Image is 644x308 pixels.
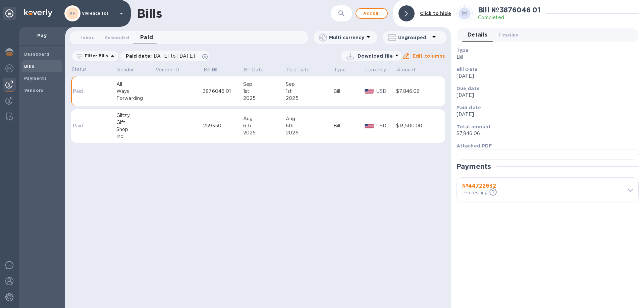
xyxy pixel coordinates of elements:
h2: Payments [457,162,491,171]
b: Bills [24,64,34,69]
div: 1st [286,88,333,95]
div: Sep [286,81,333,88]
div: 2025 [243,129,286,136]
button: Addbill [356,8,388,19]
img: USD [365,124,374,128]
div: 2025 [243,95,286,102]
div: Aug [286,115,333,122]
div: Ways [116,88,155,95]
div: All [116,81,155,88]
img: Logo [24,9,52,17]
div: 6th [243,122,286,129]
p: Currency [365,66,386,73]
b: № 44722632 [462,183,496,189]
span: Type [334,66,355,73]
p: Paid [73,88,93,95]
div: Bill [333,88,365,95]
div: Aug [243,115,286,122]
div: Sep [243,81,286,88]
p: Ungrouped [398,34,430,41]
p: Paid [73,122,93,129]
iframe: Chat Widget [610,276,644,308]
p: Vendor [117,66,134,73]
span: Vendor [117,66,143,73]
p: USD [376,122,396,129]
span: Scheduled [105,34,129,41]
b: Payments [24,76,47,81]
span: Bill № [204,66,226,73]
div: 2025 [286,129,333,136]
b: Vendors [24,88,44,93]
span: Details [468,30,488,40]
div: Bill [333,122,365,129]
p: [DATE] [457,92,633,99]
p: Amount [397,66,416,73]
div: Shop [116,126,155,133]
h1: Bills [137,6,162,20]
span: Amount [397,66,424,73]
b: VF [69,11,75,16]
div: 6th [286,122,333,129]
span: Timeline [498,32,519,39]
span: [DATE] to [DATE] [152,53,195,59]
b: Type [457,48,469,53]
h2: Bill № 3876046 01 [478,6,540,14]
div: 2025 [286,95,333,102]
p: [DATE] [457,73,633,80]
b: Total amount [457,124,491,129]
p: Bill № [204,66,217,73]
p: Paid Date [286,66,310,73]
p: Type [334,66,346,73]
div: $7,846.06 [396,88,437,95]
div: $13,500.00 [396,122,437,129]
div: 1st [243,88,286,95]
b: Attached PDF [457,143,492,148]
span: Vendor ID [156,66,188,73]
p: Download file [358,53,393,59]
span: Bill Date [244,66,272,73]
div: Gift [116,119,155,126]
img: Foreign exchange [5,64,13,72]
div: Forwarding [116,95,155,102]
p: [DATE] [457,111,633,118]
div: 259350 [203,122,243,129]
p: Paid date : [126,53,199,59]
p: Filter Bills [82,53,108,59]
img: USD [365,89,374,94]
div: Inc [116,133,155,140]
div: Paid date:[DATE] to [DATE] [120,51,210,61]
u: Edit columns [413,53,445,59]
p: USD [376,88,396,95]
p: Pay [24,32,60,39]
p: Multi currency [329,34,364,41]
p: $7,846.06 [457,130,633,137]
p: Bill [457,54,633,61]
div: 3876046 01 [203,88,243,95]
span: Paid [140,33,153,42]
p: vivience fol [82,11,116,16]
span: Inbox [81,34,94,41]
p: Processing [462,189,488,196]
p: Completed [478,14,540,21]
b: Bill Date [457,67,478,72]
div: Glitzy [116,112,155,119]
span: Add bill [362,9,382,17]
p: Vendor ID [156,66,179,73]
b: Click to hide [420,11,451,16]
b: Due date [457,86,480,91]
b: Paid date [457,105,481,110]
p: Bill Date [244,66,264,73]
span: Paid Date [286,66,318,73]
p: Status [72,66,94,73]
b: Dashboard [24,52,50,57]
